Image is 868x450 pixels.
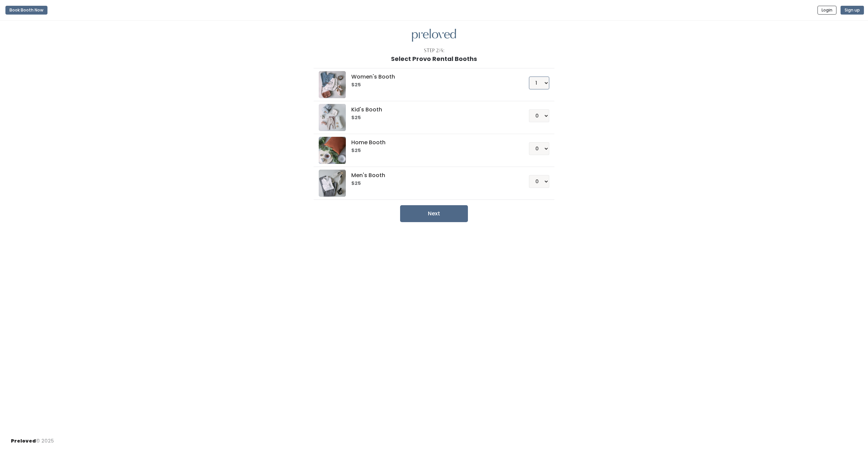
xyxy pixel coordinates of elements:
h5: Men's Booth [351,172,512,178]
img: preloved logo [319,71,346,98]
img: preloved logo [412,29,456,42]
h6: $25 [351,148,512,153]
h6: $25 [351,181,512,186]
button: Book Booth Now [5,6,47,15]
img: preloved logo [319,137,346,164]
h5: Home Booth [351,140,512,146]
img: preloved logo [319,104,346,131]
h6: $25 [351,82,512,88]
button: Sign up [841,6,864,15]
h5: Kid's Booth [351,107,512,113]
a: Book Booth Now [5,3,47,18]
button: Next [400,205,468,222]
h6: $25 [351,115,512,121]
img: preloved logo [319,170,346,197]
h1: Select Provo Rental Booths [391,56,477,62]
button: Login [817,6,836,15]
div: © 2025 [11,432,54,445]
span: Preloved [11,437,36,444]
h5: Women's Booth [351,74,512,80]
div: Step 2/4: [424,47,445,54]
